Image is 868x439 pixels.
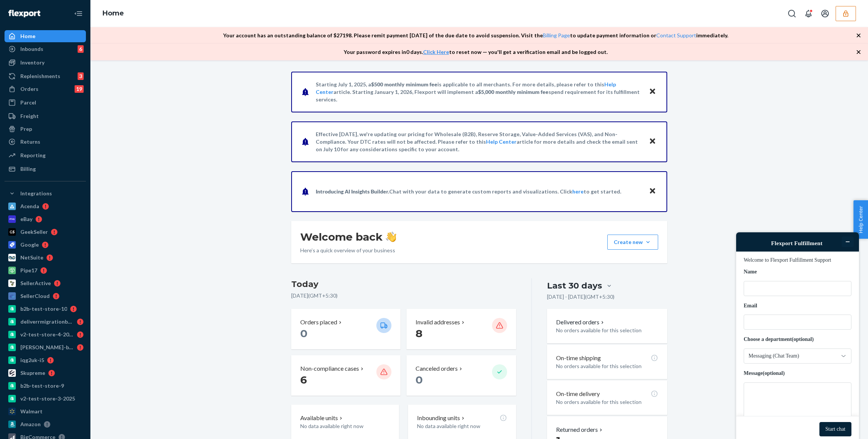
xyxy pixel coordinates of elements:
[20,45,43,53] div: Inbounds
[727,223,868,439] iframe: Find more information here
[486,138,517,145] a: Help Center
[556,327,658,334] p: No orders available for this selection
[784,6,799,21] button: Open Search Box
[406,355,516,396] button: Canceled orders 0
[607,235,658,250] button: Create new
[20,292,50,300] div: SellerCloud
[5,316,86,328] a: deliverrmigrationbasictest
[5,123,86,135] a: Prep
[5,328,86,341] a: v2-test-store-4-2025
[386,232,396,242] img: hand-wave emoji
[416,327,422,340] span: 8
[20,267,37,274] div: Pipe17
[5,149,86,161] a: Reporting
[20,395,75,402] div: v2-test-store-3-2025
[478,89,549,95] span: $5,000 monthly minimum fee
[20,165,36,173] div: Billing
[556,362,658,370] p: No orders available for this selection
[5,418,86,430] a: Amazon
[300,422,390,430] p: No data available right now
[5,200,86,212] a: Acenda
[5,354,86,366] a: iqg2uk-i5
[5,136,86,148] a: Returns
[556,354,601,362] p: On-time shipping
[20,344,74,351] div: [PERSON_NAME]-b2b-test-store-2
[801,6,816,21] button: Open notifications
[20,72,60,80] div: Replenishments
[20,331,74,338] div: v2-test-store-4-2025
[5,57,86,69] a: Inventory
[20,318,74,325] div: deliverrmigrationbasictest
[20,125,32,133] div: Prep
[547,293,614,301] p: [DATE] - [DATE] ( GMT+5:30 )
[300,327,307,340] span: 0
[656,32,696,38] a: Contact Support
[5,163,86,175] a: Billing
[300,414,338,422] p: Available units
[423,49,449,55] a: Click Here
[417,414,460,422] p: Inbounding units
[20,85,38,93] div: Orders
[5,239,86,251] a: Google
[223,32,728,39] p: Your account has an outstanding balance of $ 27198 . Please remit payment [DATE] of the due date ...
[5,367,86,379] a: Skupreme
[5,70,86,82] a: Replenishments3
[572,188,584,195] a: here
[648,136,657,147] button: Close
[316,188,389,195] span: Introducing AI Insights Builder.
[556,398,658,406] p: No orders available for this selection
[5,110,86,122] a: Freight
[5,277,86,289] a: SellerActive
[20,228,48,236] div: GeekSeller
[5,97,86,109] a: Parcel
[300,230,396,244] h1: Welcome back
[291,278,516,290] h3: Today
[71,6,86,21] button: Close Navigation
[556,318,605,327] button: Delivered orders
[20,279,51,287] div: SellerActive
[5,303,86,315] a: b2b-test-store-10
[20,241,39,249] div: Google
[20,59,44,66] div: Inventory
[20,369,45,377] div: Skupreme
[20,421,41,428] div: Amazon
[416,318,460,327] p: Invalid addresses
[853,200,868,239] button: Help Center
[20,356,44,364] div: iqg2uk-i5
[5,43,86,55] a: Inbounds6
[543,32,570,38] a: Billing Page
[20,382,64,390] div: b2b-test-store-9
[648,186,657,197] button: Close
[20,203,39,210] div: Acenda
[316,188,621,195] p: Chat with your data to generate custom reports and visualizations. Click to get started.
[300,247,396,254] p: Here’s a quick overview of your business
[5,213,86,225] a: eBay
[291,309,400,349] button: Orders placed 0
[20,408,43,415] div: Walmart
[556,425,604,434] button: Returned orders
[291,405,399,439] button: Available unitsNo data available right now
[5,83,86,95] a: Orders19
[556,390,600,398] p: On-time delivery
[417,422,507,430] p: No data available right now
[408,405,516,439] button: Inbounding unitsNo data available right now
[78,45,84,53] div: 6
[5,187,86,200] button: Integrations
[291,355,400,396] button: Non-compliance cases 6
[5,264,86,276] a: Pipe17
[5,30,86,42] a: Home
[75,85,84,93] div: 19
[20,138,40,146] div: Returns
[406,309,516,349] button: Invalid addresses 8
[20,190,52,197] div: Integrations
